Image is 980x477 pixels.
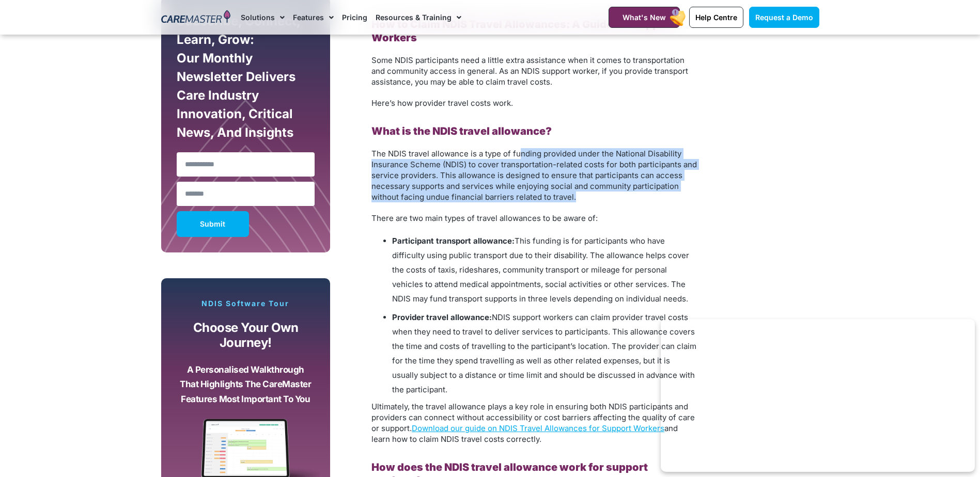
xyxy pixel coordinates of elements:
a: What's New [609,7,680,28]
a: Help Centre [689,7,743,28]
p: A personalised walkthrough that highlights the CareMaster features most important to you [179,362,313,407]
b: Participant transport allowance: [392,236,515,246]
span: Ultimately, the travel allowance plays a key role in ensuring both NDIS participants and provider... [371,402,695,444]
span: The NDIS travel allowance is a type of funding provided under the National Disability Insurance S... [371,149,697,202]
button: Submit [177,211,249,237]
iframe: Popup CTA [661,319,975,472]
div: Subscribe, Connect, Learn, Grow: Our Monthly Newsletter Delivers Care Industry Innovation, Critic... [174,12,318,147]
p: Choose your own journey! [179,321,313,350]
img: CareMaster Logo [161,10,231,25]
a: Request a Demo [749,7,819,28]
b: What is the NDIS travel allowance? [371,125,552,137]
span: Help Centre [695,13,737,22]
b: Provider travel allowance: [392,312,492,322]
span: Submit [200,221,225,227]
span: What's New [623,13,666,22]
span: Here’s how provider travel costs work. [371,98,513,108]
form: New Form [177,12,315,242]
span: There are two main types of travel allowances to be aware of: [371,213,598,223]
span: NDIS support workers can claim provider travel costs when they need to travel to deliver services... [392,312,696,394]
span: This funding is for participants who have difficulty using public transport due to their disabili... [392,236,689,304]
p: NDIS Software Tour [172,299,320,308]
span: Some NDIS participants need a little extra assistance when it comes to transportation and communi... [371,55,688,87]
a: Download our guide on NDIS Travel Allowances for Support Workers [412,423,664,433]
span: Request a Demo [755,13,813,22]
